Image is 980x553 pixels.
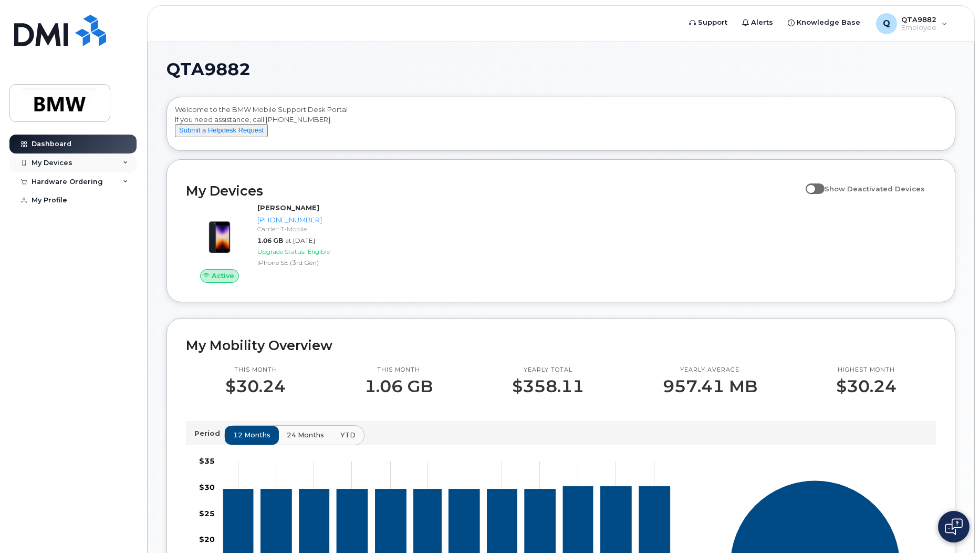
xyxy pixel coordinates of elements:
[257,203,319,212] strong: [PERSON_NAME]
[836,377,896,396] p: $30.24
[199,482,215,491] tspan: $30
[285,237,315,244] span: at [DATE]
[364,377,433,396] p: 1.06 GB
[194,428,224,438] p: Period
[186,183,800,199] h2: My Devices
[257,224,360,233] div: Carrier: T-Mobile
[186,203,364,283] a: Active[PERSON_NAME][PHONE_NUMBER]Carrier: T-Mobile1.06 GBat [DATE]Upgrade Status:EligibleiPhone S...
[825,185,925,193] span: Show Deactivated Devices
[287,430,324,440] span: 24 months
[257,248,306,255] span: Upgrade Status:
[257,215,360,225] div: [PHONE_NUMBER]
[186,337,936,353] h2: My Mobility Overview
[308,248,330,255] span: Eligible
[836,366,896,374] p: Highest month
[175,124,268,137] button: Submit a Helpdesk Request
[199,535,215,544] tspan: $20
[175,105,947,147] div: Welcome to the BMW Mobile Support Desk Portal If you need assistance, call [PHONE_NUMBER].
[663,366,757,374] p: Yearly average
[340,430,356,440] span: YTD
[257,237,283,244] span: 1.06 GB
[663,377,757,396] p: 957.41 MB
[225,366,286,374] p: This month
[225,377,286,396] p: $30.24
[945,518,963,535] img: Open chat
[806,179,814,187] input: Show Deactivated Devices
[512,366,584,374] p: Yearly total
[512,377,584,396] p: $358.11
[364,366,433,374] p: This month
[175,126,268,134] a: Submit a Helpdesk Request
[166,62,251,77] span: QTA9882
[212,271,234,281] span: Active
[257,258,360,267] div: iPhone SE (3rd Gen)
[194,208,245,259] img: image20231002-3703462-1angbar.jpeg
[199,508,215,518] tspan: $25
[199,456,215,466] tspan: $35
